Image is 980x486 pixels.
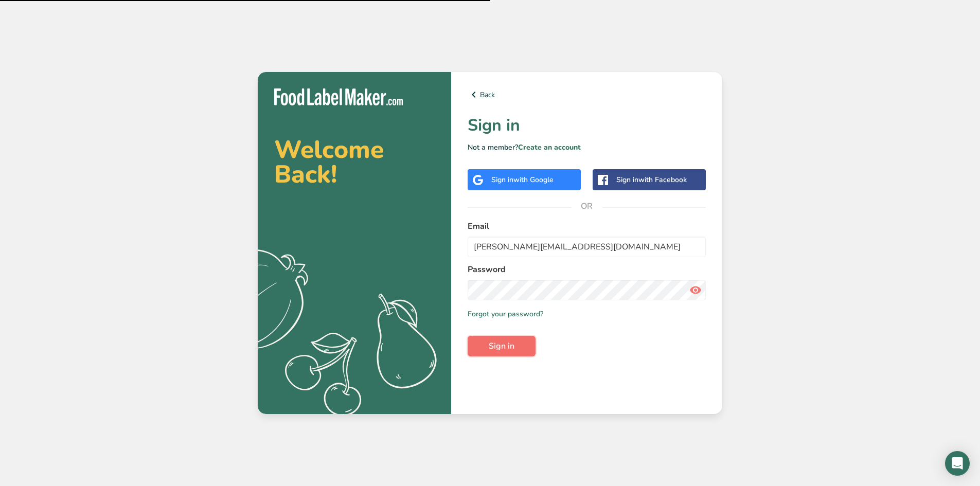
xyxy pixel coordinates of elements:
[945,451,970,476] div: Open Intercom Messenger
[274,88,403,105] img: Food Label Maker
[274,137,435,187] h2: Welcome Back!
[468,142,706,153] p: Not a member?
[513,175,554,185] span: with Google
[468,113,706,138] h1: Sign in
[468,336,536,356] button: Sign in
[572,191,602,222] span: OR
[468,263,706,276] label: Password
[468,220,706,232] label: Email
[468,309,543,319] a: Forgot your password?
[518,142,581,152] a: Create an account
[489,340,514,352] span: Sign in
[616,174,687,185] div: Sign in
[491,174,554,185] div: Sign in
[468,88,706,101] a: Back
[638,175,687,185] span: with Facebook
[468,237,706,257] input: Enter Your Email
